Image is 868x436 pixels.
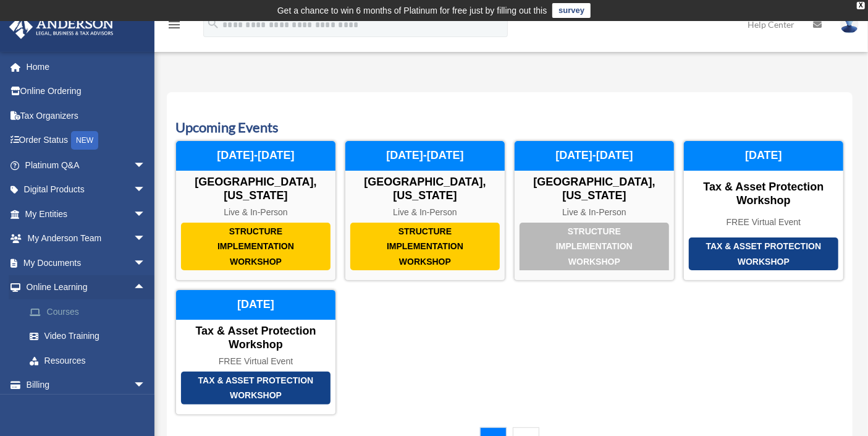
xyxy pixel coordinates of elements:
span: arrow_drop_down [133,177,158,203]
i: search [206,17,220,30]
a: Platinum Q&Aarrow_drop_down [9,153,164,177]
span: arrow_drop_down [133,202,158,227]
a: Online Ordering [9,79,164,104]
span: arrow_drop_up [133,275,158,301]
img: Anderson Advisors Platinum Portal [6,15,117,39]
a: My Documentsarrow_drop_down [9,250,164,275]
a: Digital Productsarrow_drop_down [9,177,164,202]
div: FREE Virtual Event [684,217,843,228]
a: Home [9,54,164,79]
a: Tax Organizers [9,103,164,128]
span: arrow_drop_down [133,226,158,252]
div: Structure Implementation Workshop [520,223,669,271]
div: [GEOGRAPHIC_DATA], [US_STATE] [515,176,674,202]
div: Tax & Asset Protection Workshop [176,325,335,351]
a: Video Training [17,324,164,349]
div: close [857,2,865,9]
a: menu [167,22,182,32]
div: [DATE]-[DATE] [515,141,674,171]
div: Tax & Asset Protection Workshop [684,181,843,207]
span: arrow_drop_down [133,153,158,178]
a: Courses [17,299,164,324]
img: User Pic [840,15,859,33]
span: arrow_drop_down [133,250,158,276]
div: Structure Implementation Workshop [181,223,331,271]
h3: Upcoming Events [175,118,844,137]
div: Live & In-Person [345,207,505,218]
a: Order StatusNEW [9,128,164,153]
i: menu [167,17,182,32]
span: arrow_drop_down [133,373,158,398]
div: [GEOGRAPHIC_DATA], [US_STATE] [176,176,335,202]
a: Structure Implementation Workshop [GEOGRAPHIC_DATA], [US_STATE] Live & In-Person [DATE]-[DATE] [514,140,675,281]
div: [DATE] [176,290,335,320]
a: Tax & Asset Protection Workshop Tax & Asset Protection Workshop FREE Virtual Event [DATE] [683,140,844,281]
div: Get a chance to win 6 months of Platinum for free just by filling out this [277,3,547,18]
div: [GEOGRAPHIC_DATA], [US_STATE] [345,176,505,202]
a: Tax & Asset Protection Workshop Tax & Asset Protection Workshop FREE Virtual Event [DATE] [175,289,336,414]
div: FREE Virtual Event [176,356,335,367]
div: [DATE]-[DATE] [176,141,335,171]
a: survey [552,3,591,18]
a: Structure Implementation Workshop [GEOGRAPHIC_DATA], [US_STATE] Live & In-Person [DATE]-[DATE] [345,140,505,281]
div: Tax & Asset Protection Workshop [181,372,331,404]
div: Structure Implementation Workshop [350,223,500,271]
div: Live & In-Person [176,207,335,218]
a: My Anderson Teamarrow_drop_down [9,226,164,251]
div: [DATE]-[DATE] [345,141,505,171]
div: [DATE] [684,141,843,171]
div: Live & In-Person [515,207,674,218]
a: Structure Implementation Workshop [GEOGRAPHIC_DATA], [US_STATE] Live & In-Person [DATE]-[DATE] [175,140,336,281]
div: NEW [71,131,98,150]
a: Billingarrow_drop_down [9,373,164,398]
a: Resources [17,348,164,373]
a: My Entitiesarrow_drop_down [9,202,164,226]
div: Tax & Asset Protection Workshop [689,237,838,270]
a: Online Learningarrow_drop_up [9,275,164,300]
